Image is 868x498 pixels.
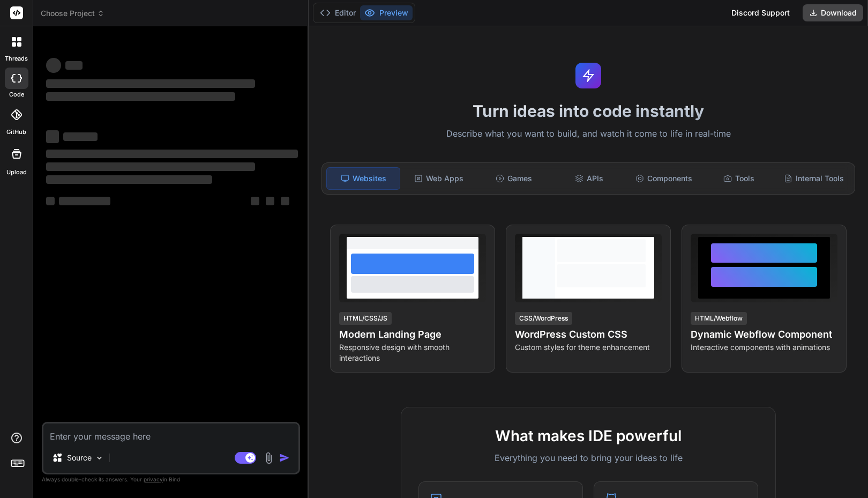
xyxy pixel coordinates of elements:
[418,451,758,464] p: Everything you need to bring your ideas to life
[691,342,837,353] p: Interactive components with animations
[9,90,24,99] label: code
[46,92,235,101] span: ‌
[515,327,662,342] h4: WordPress Custom CSS
[691,327,837,342] h4: Dynamic Webflow Component
[418,425,758,447] h2: What makes IDE powerful
[144,476,163,482] span: privacy
[46,162,255,171] span: ‌
[6,128,26,137] label: GitHub
[263,452,275,464] img: attachment
[279,452,290,463] img: icon
[316,5,360,20] button: Editor
[315,101,862,121] h1: Turn ideas into code instantly
[266,197,274,205] span: ‌
[777,167,850,190] div: Internal Tools
[339,327,486,342] h4: Modern Landing Page
[803,4,863,21] button: Download
[360,5,413,20] button: Preview
[691,312,747,325] div: HTML/Webflow
[315,127,862,141] p: Describe what you want to build, and watch it come to life in real-time
[67,452,92,463] p: Source
[46,79,255,88] span: ‌
[402,167,475,190] div: Web Apps
[6,168,27,177] label: Upload
[339,342,486,363] p: Responsive design with smooth interactions
[477,167,550,190] div: Games
[46,150,298,158] span: ‌
[46,197,55,205] span: ‌
[59,197,110,205] span: ‌
[251,197,259,205] span: ‌
[281,197,289,205] span: ‌
[339,312,392,325] div: HTML/CSS/JS
[65,61,83,70] span: ‌
[552,167,625,190] div: APIs
[46,130,59,143] span: ‌
[41,8,104,19] span: Choose Project
[95,454,104,463] img: Pick Models
[63,132,98,141] span: ‌
[46,58,61,73] span: ‌
[515,342,662,353] p: Custom styles for theme enhancement
[326,167,400,190] div: Websites
[702,167,775,190] div: Tools
[46,175,212,184] span: ‌
[515,312,572,325] div: CSS/WordPress
[5,54,28,63] label: threads
[725,4,796,21] div: Discord Support
[42,474,300,485] p: Always double-check its answers. Your in Bind
[627,167,700,190] div: Components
